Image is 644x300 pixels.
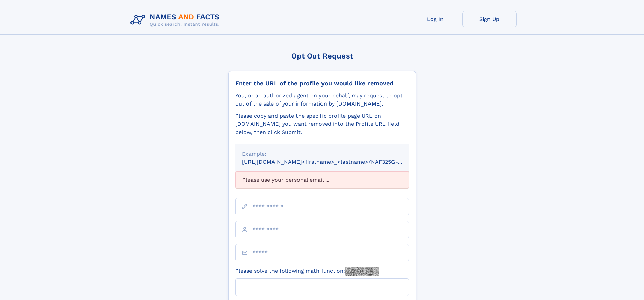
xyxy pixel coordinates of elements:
div: Example: [242,150,402,158]
div: Please copy and paste the specific profile page URL on [DOMAIN_NAME] you want removed into the Pr... [235,112,409,136]
a: Log In [408,11,462,27]
div: You, or an authorized agent on your behalf, may request to opt-out of the sale of your informatio... [235,92,409,108]
div: Enter the URL of the profile you would like removed [235,79,409,87]
label: Please solve the following math function: [235,267,379,276]
a: Sign Up [462,11,517,27]
small: [URL][DOMAIN_NAME]<firstname>_<lastname>/NAF325G-xxxxxxxx [242,159,422,165]
img: Logo Names and Facts [128,11,225,29]
div: Please use your personal email ... [235,171,409,188]
div: Opt Out Request [228,52,416,60]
